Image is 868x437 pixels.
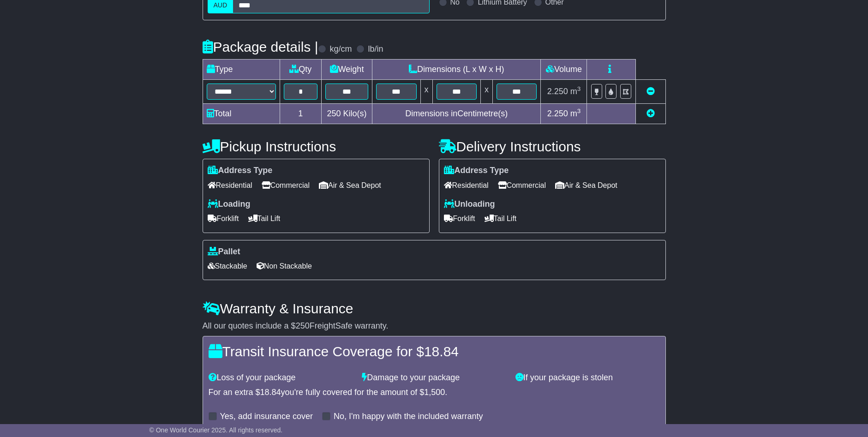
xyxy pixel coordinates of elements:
label: Yes, add insurance cover [220,412,313,422]
label: Loading [208,199,251,210]
label: Pallet [208,247,240,257]
span: Tail Lift [485,211,517,226]
span: m [570,87,581,96]
span: Forklift [444,211,475,226]
span: 18.84 [260,388,281,397]
span: Residential [444,178,489,192]
td: Total [203,104,280,124]
a: Remove this item [647,87,655,96]
span: 2.250 [547,87,568,96]
span: 250 [296,321,310,330]
td: 1 [280,104,322,124]
td: Dimensions in Centimetre(s) [372,104,541,124]
span: Air & Sea Depot [555,178,617,192]
sup: 3 [577,85,581,92]
h4: Warranty & Insurance [203,301,666,316]
td: Weight [322,60,372,80]
span: m [570,109,581,118]
label: kg/cm [329,44,352,54]
div: Loss of your package [204,373,358,383]
h4: Pickup Instructions [203,139,430,154]
td: Volume [541,60,587,80]
td: Kilo(s) [322,104,372,124]
label: No, I'm happy with the included warranty [334,412,483,422]
div: If your package is stolen [511,373,664,383]
span: Residential [208,178,252,192]
h4: Package details | [203,39,318,54]
td: Type [203,60,280,80]
label: Unloading [444,199,495,210]
label: Address Type [444,166,509,176]
td: x [480,80,492,104]
span: © One World Courier 2025. All rights reserved. [150,426,283,434]
span: Forklift [208,211,239,226]
span: Commercial [262,178,310,192]
span: Non Stackable [257,259,312,273]
span: Tail Lift [248,211,281,226]
td: Dimensions (L x W x H) [372,60,541,80]
td: x [420,80,432,104]
h4: Transit Insurance Coverage for $ [209,344,660,359]
td: Qty [280,60,322,80]
div: For an extra $ you're fully covered for the amount of $ . [209,388,660,398]
span: 18.84 [424,344,459,359]
label: lb/in [368,44,383,54]
span: Air & Sea Depot [319,178,381,192]
span: 1,500 [424,388,445,397]
h4: Delivery Instructions [439,139,666,154]
div: Damage to your package [357,373,511,383]
div: All our quotes include a $ FreightSafe warranty. [203,321,666,331]
a: Add new item [647,109,655,118]
sup: 3 [577,108,581,114]
span: Commercial [498,178,546,192]
span: Stackable [208,259,247,273]
label: Address Type [208,166,273,176]
span: 250 [327,109,341,118]
span: 2.250 [547,109,568,118]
